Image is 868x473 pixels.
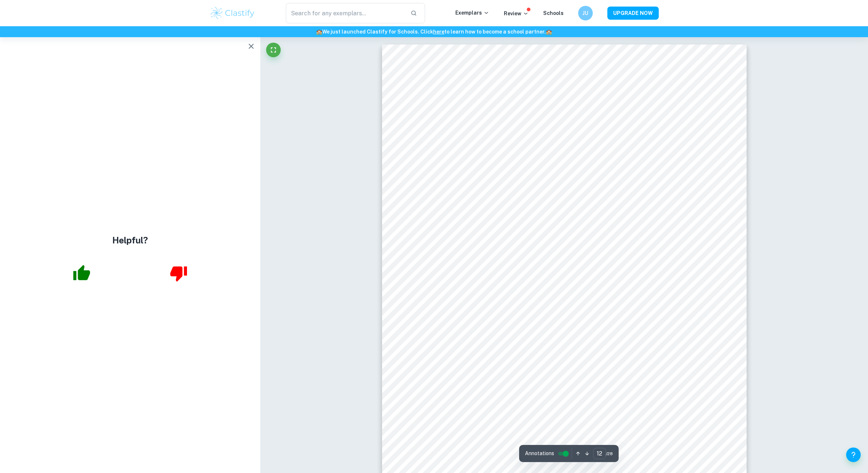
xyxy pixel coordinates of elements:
[543,10,564,16] a: Schools
[112,234,148,247] h4: Helpful?
[316,29,322,35] span: 🏫
[578,6,593,20] button: JU
[525,450,554,457] span: Annotations
[846,447,861,462] button: Help and Feedback
[266,43,281,57] button: Fullscreen
[546,29,552,35] span: 🏫
[1,28,867,36] h6: We just launched Clastify for Schools. Click to learn how to become a school partner.
[286,3,405,23] input: Search for any exemplars...
[607,7,659,20] button: UPGRADE NOW
[504,9,529,17] p: Review
[433,29,444,35] a: here
[606,450,613,457] span: / 28
[210,6,256,20] img: Clastify logo
[455,9,489,17] p: Exemplars
[581,9,589,17] h6: JU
